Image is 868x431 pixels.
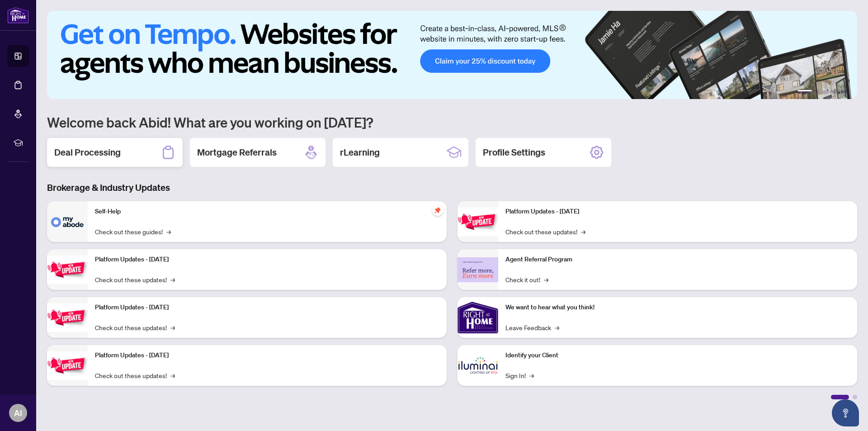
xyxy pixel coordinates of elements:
[95,207,439,217] p: Self-Help
[505,370,534,380] a: Sign In!→
[505,350,850,360] p: Identify your Client
[170,370,175,380] span: →
[95,350,439,360] p: Platform Updates - [DATE]
[555,322,559,332] span: →
[95,303,439,313] p: Platform Updates - [DATE]
[458,297,498,338] img: We want to hear what you think!
[432,205,443,216] span: pushpin
[830,90,834,94] button: 4
[505,322,559,332] a: Leave Feedback→
[505,207,850,217] p: Platform Updates - [DATE]
[505,303,850,313] p: We want to hear what you think!
[95,370,175,380] a: Check out these updates!→
[837,90,841,94] button: 5
[844,90,848,94] button: 6
[95,275,175,284] a: Check out these updates!→
[95,322,175,332] a: Check out these updates!→
[458,257,498,282] img: Agent Referral Program
[340,146,380,159] h2: rLearning
[47,351,88,380] img: Platform Updates - July 8, 2025
[170,275,175,284] span: →
[54,146,121,159] h2: Deal Processing
[170,322,175,332] span: →
[14,407,22,419] span: AI
[95,227,171,237] a: Check out these guides!→
[823,90,826,94] button: 3
[458,345,498,386] img: Identify your Client
[544,275,548,284] span: →
[197,146,277,159] h2: Mortgage Referrals
[581,227,585,237] span: →
[47,201,88,242] img: Self-Help
[529,370,534,380] span: →
[95,255,439,265] p: Platform Updates - [DATE]
[505,255,850,265] p: Agent Referral Program
[7,7,29,24] img: logo
[832,399,859,426] button: Open asap
[505,275,548,284] a: Check it out!→
[47,181,857,194] h3: Brokerage & Industry Updates
[816,90,819,94] button: 2
[47,114,857,131] h1: Welcome back Abid! What are you working on [DATE]?
[166,227,171,237] span: →
[505,227,585,237] a: Check out these updates!→
[47,256,88,284] img: Platform Updates - September 16, 2025
[47,11,857,99] img: Slide 0
[483,146,545,159] h2: Profile Settings
[47,303,88,332] img: Platform Updates - July 21, 2025
[458,208,498,236] img: Platform Updates - June 23, 2025
[797,90,812,94] button: 1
